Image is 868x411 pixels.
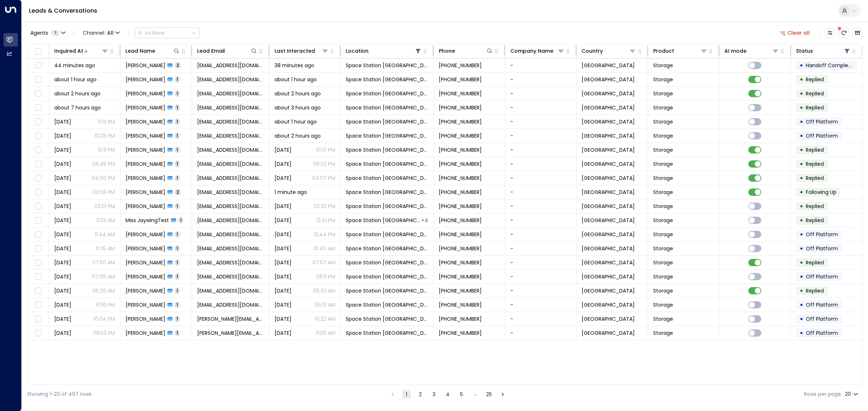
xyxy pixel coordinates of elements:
[175,133,180,139] span: 1
[197,203,264,210] span: ginawaite08@outlook.com
[178,217,183,223] span: 1
[125,217,169,224] span: Miss JaywingTest
[54,259,71,266] span: Yesterday
[316,146,335,153] p: 10:17 PM
[505,157,576,171] td: -
[806,132,838,139] span: Off Platform
[314,245,335,252] p: 10:40 AM
[346,189,428,196] span: Space Station Wakefield
[806,287,824,294] span: Replied
[796,47,851,55] div: Status
[34,230,43,239] span: Toggle select row
[197,273,264,280] span: selwynbrooke@gmail.com
[806,273,838,280] span: Off Platform
[275,189,307,196] span: 1 minute ago
[275,174,292,182] span: Yesterday
[125,104,165,111] span: Christopher Tate
[582,160,635,168] span: United Kingdom
[95,231,115,238] p: 11:44 AM
[96,301,115,308] p: 10:16 PM
[800,116,803,128] div: •
[125,160,165,168] span: David Moody
[505,242,576,255] td: -
[800,271,803,283] div: •
[505,312,576,326] td: -
[346,118,428,125] span: Space Station Wakefield
[806,146,824,153] span: Replied
[416,390,425,399] button: Go to page 2
[34,216,43,225] span: Toggle select row
[439,189,482,196] span: +447850033444
[804,390,842,398] label: Rows per page:
[98,118,115,125] p: 11:12 PM
[346,47,422,55] div: Location
[346,174,428,182] span: Space Station Wakefield
[653,174,673,182] span: Storage
[800,242,803,255] div: •
[653,217,673,224] span: Storage
[582,245,635,252] span: United Kingdom
[175,245,180,251] span: 1
[439,259,482,266] span: +447908966275
[80,28,123,38] button: Channel:All
[34,103,43,112] span: Toggle select row
[54,245,71,252] span: Yesterday
[582,174,635,182] span: United Kingdom
[197,90,264,97] span: charlotte.cocker90@gmail.com
[96,217,115,224] p: 11:53 AM
[485,390,493,399] button: Go to page 25
[800,256,803,269] div: •
[800,214,803,226] div: •
[402,390,411,399] button: page 1
[582,287,635,294] span: United Kingdom
[505,143,576,157] td: -
[582,203,635,210] span: United Kingdom
[582,132,635,139] span: United Kingdom
[34,47,43,56] span: Toggle select all
[653,132,673,139] span: Storage
[653,287,673,294] span: Storage
[806,203,824,210] span: Replied
[582,118,635,125] span: United Kingdom
[800,59,803,72] div: •
[197,287,264,294] span: keon92@hotmail.co.uk
[346,259,428,266] span: Space Station Wakefield
[421,217,428,224] div: Space Station Uxbridge,Space Station Doncaster,Space Station Chiswick,Space Station Wakefield
[275,146,292,153] span: Yesterday
[54,118,71,125] span: Yesterday
[175,62,181,68] span: 2
[439,47,493,55] div: Phone
[653,189,673,196] span: Storage
[653,273,673,280] span: Storage
[125,174,165,182] span: Elizabeth Lester
[314,203,335,210] p: 02:33 PM
[197,231,264,238] span: smcleary499@gmail.com
[439,231,482,238] span: +447835683914
[34,300,43,310] span: Toggle select row
[845,389,860,399] div: 20
[582,259,635,266] span: United Kingdom
[34,146,43,155] span: Toggle select row
[54,231,71,238] span: Yesterday
[800,130,803,142] div: •
[275,259,292,266] span: Yesterday
[439,104,482,111] span: +447788436637
[653,62,673,69] span: Storage
[839,28,849,38] span: There are new threads available. Refresh the grid to view the latest updates.
[800,144,803,156] div: •
[29,7,97,15] a: Leads & Conversations
[346,132,428,139] span: Space Station Wakefield
[582,47,603,55] div: Country
[125,273,165,280] span: Dawn Brooke
[125,245,165,252] span: Sharon Walker
[125,90,165,97] span: Charlotte Cocker
[275,132,321,139] span: about 2 hours ago
[197,47,225,55] div: Lead Email
[54,301,71,308] span: Sep 04, 2025
[439,90,482,97] span: +447944038470
[505,256,576,269] td: -
[27,28,68,38] button: Agents1
[312,174,335,182] p: 04:07 PM
[197,47,258,55] div: Lead Email
[346,104,428,111] span: Space Station Wakefield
